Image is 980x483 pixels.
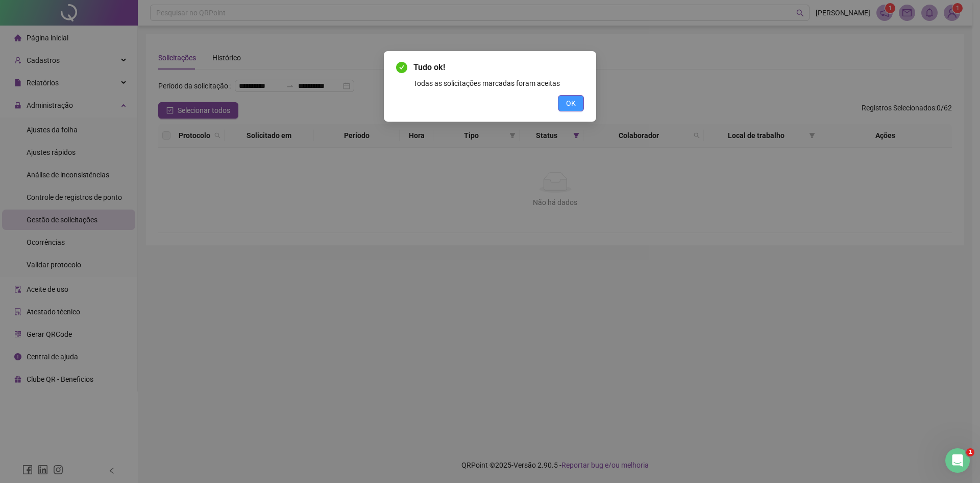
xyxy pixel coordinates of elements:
[558,95,584,111] button: OK
[945,448,970,473] iframe: Intercom live chat
[396,62,407,73] span: check-circle
[413,78,584,89] div: Todas as solicitações marcadas foram aceitas
[566,98,576,109] span: OK
[413,61,584,74] span: Tudo ok!
[966,448,974,456] span: 1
